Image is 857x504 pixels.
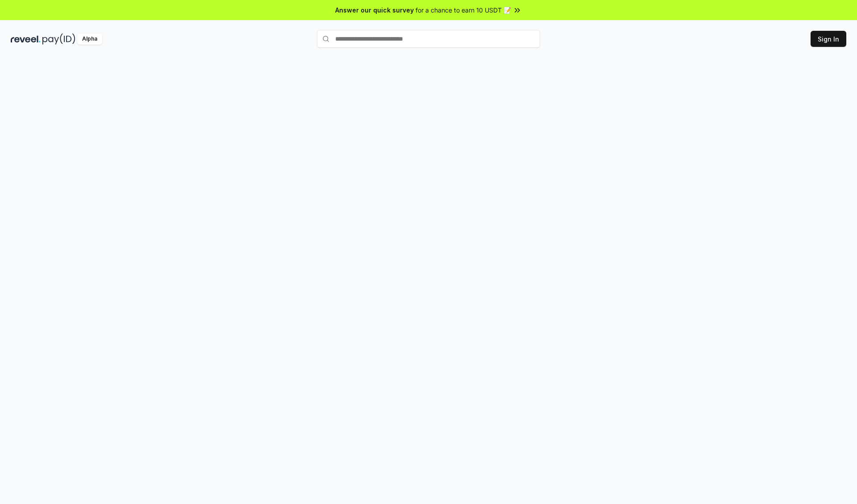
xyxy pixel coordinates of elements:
img: pay_id [42,33,75,45]
button: Sign In [811,31,846,47]
div: Alpha [77,33,102,45]
span: Answer our quick survey [335,5,414,15]
img: reveel_dark [11,33,41,45]
span: for a chance to earn 10 USDT 📝 [416,5,511,15]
